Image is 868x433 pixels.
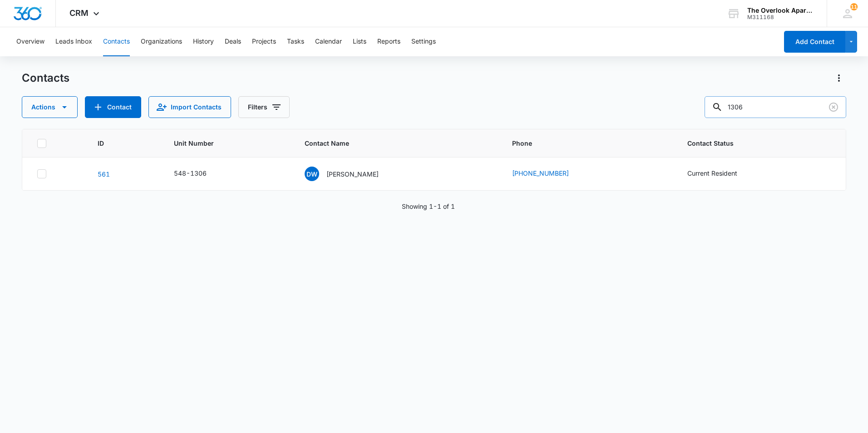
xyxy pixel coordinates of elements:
[305,138,477,148] span: Contact Name
[747,14,814,20] div: account id
[238,96,290,118] button: Filters
[16,27,44,56] button: Overview
[22,96,78,118] button: Actions
[832,71,846,85] button: Actions
[705,96,846,118] input: Search Contacts
[411,27,436,56] button: Settings
[305,167,395,181] div: Contact Name - Desiree Woody - Select to Edit Field
[103,27,130,56] button: Contacts
[687,168,754,179] div: Contact Status - Current Resident - Select to Edit Field
[55,27,92,56] button: Leads Inbox
[850,3,858,10] div: notifications count
[225,27,241,56] button: Deals
[315,27,342,56] button: Calendar
[512,168,585,179] div: Phone - (970) 342-4099 - Select to Edit Field
[148,96,231,118] button: Import Contacts
[174,168,207,178] div: 548-1306
[287,27,304,56] button: Tasks
[22,71,69,85] h1: Contacts
[252,27,276,56] button: Projects
[174,138,283,148] span: Unit Number
[98,170,110,178] a: Navigate to contact details page for Desiree Woody
[512,168,569,178] a: [PHONE_NUMBER]
[305,167,319,181] span: DW
[850,3,858,10] span: 11
[377,27,400,56] button: Reports
[69,8,89,18] span: CRM
[85,96,141,118] button: Add Contact
[826,100,841,114] button: Clear
[326,169,379,179] p: [PERSON_NAME]
[687,138,818,148] span: Contact Status
[141,27,182,56] button: Organizations
[98,138,139,148] span: ID
[747,7,814,14] div: account name
[512,138,652,148] span: Phone
[784,31,845,53] button: Add Contact
[174,168,223,179] div: Unit Number - 548-1306 - Select to Edit Field
[193,27,214,56] button: History
[687,168,737,178] div: Current Resident
[353,27,366,56] button: Lists
[402,202,455,211] p: Showing 1-1 of 1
